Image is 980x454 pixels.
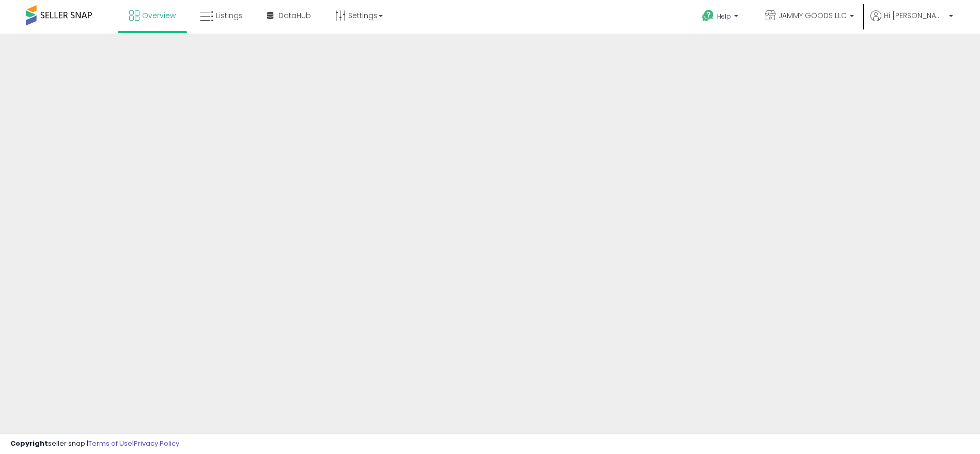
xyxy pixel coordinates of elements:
[717,12,731,21] span: Help
[694,2,749,34] a: Help
[10,438,48,448] strong: Copyright
[88,438,132,448] a: Terms of Use
[884,10,946,21] span: Hi [PERSON_NAME]
[702,9,714,22] i: Get Help
[216,10,243,21] span: Listings
[142,10,176,21] span: Overview
[779,10,847,21] span: JAMMY GOODS LLC
[870,10,953,34] a: Hi [PERSON_NAME]
[10,439,179,449] div: seller snap | |
[134,438,179,448] a: Privacy Policy
[278,10,311,21] span: DataHub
